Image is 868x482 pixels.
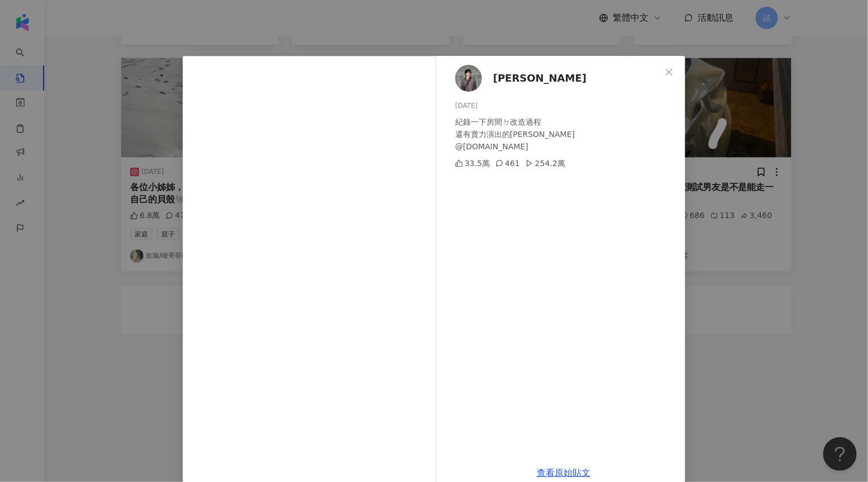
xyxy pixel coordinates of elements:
[658,61,680,83] button: Close
[455,65,482,92] img: KOL Avatar
[495,157,520,169] div: 461
[455,157,490,169] div: 33.5萬
[455,101,676,111] div: [DATE]
[665,68,674,77] span: close
[493,70,586,86] span: [PERSON_NAME]
[455,116,676,153] div: 紀錄一下房間ㄉ改造過程 還有賣力演出的[PERSON_NAME] @[DOMAIN_NAME]
[526,157,565,169] div: 254.2萬
[455,65,661,92] a: KOL Avatar[PERSON_NAME]
[537,467,590,478] a: 查看原始貼文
